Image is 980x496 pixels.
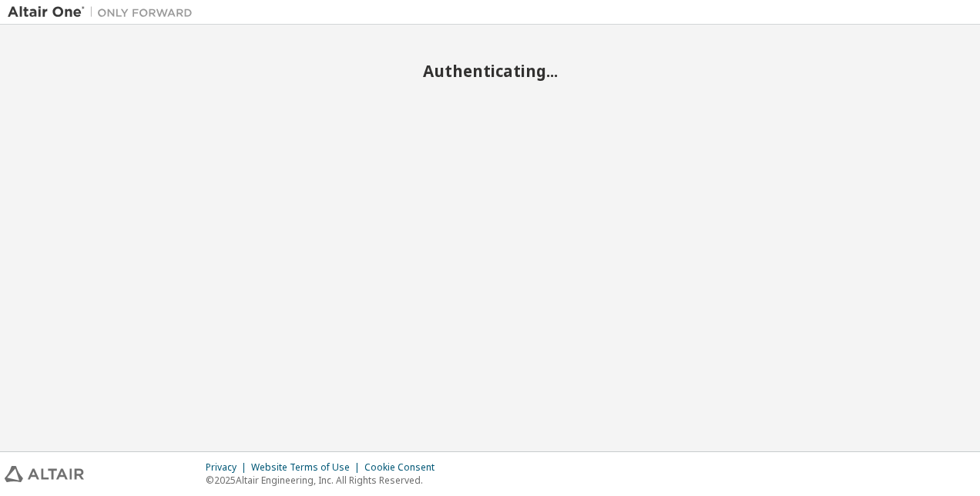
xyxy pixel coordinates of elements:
img: Altair One [8,5,200,20]
h2: Authenticating... [8,61,972,81]
div: Cookie Consent [364,461,444,474]
img: altair_logo.svg [5,466,84,482]
div: Website Terms of Use [251,461,364,474]
div: Privacy [206,461,251,474]
p: © 2025 Altair Engineering, Inc. All Rights Reserved. [206,474,444,487]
